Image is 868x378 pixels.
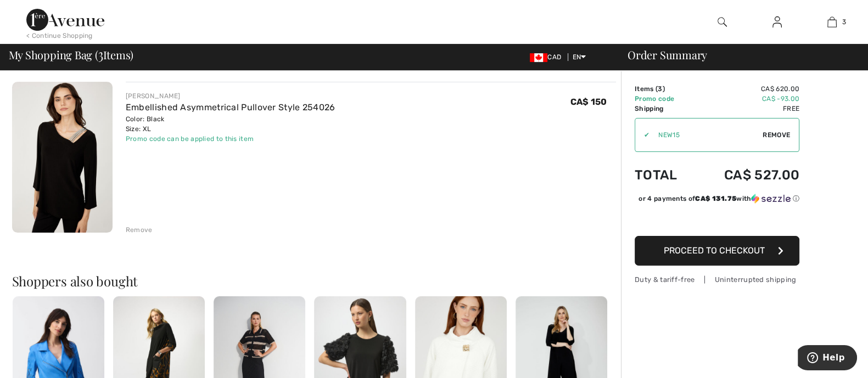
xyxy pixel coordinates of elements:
[9,49,134,60] span: My Shopping Bag ( Items)
[763,130,790,140] span: Remove
[764,15,791,29] a: Sign In
[635,194,799,207] div: or 4 payments ofCA$ 131.75withSezzle Click to learn more about Sezzle
[530,53,547,62] img: Canadian Dollar
[12,274,616,287] h2: Shoppers also bought
[694,84,799,94] td: CA$ 620.00
[649,119,763,151] input: Promo code
[573,53,586,61] span: EN
[614,49,861,60] div: Order Summary
[718,15,727,29] img: search the website
[635,94,694,104] td: Promo code
[751,194,791,204] img: Sezzle
[805,15,859,29] a: 3
[694,104,799,114] td: Free
[635,156,694,194] td: Total
[798,345,857,373] iframe: Opens a widget where you can find more information
[126,114,335,134] div: Color: Black Size: XL
[639,194,799,204] div: or 4 payments of with
[635,274,799,285] div: Duty & tariff-free | Uninterrupted shipping
[126,134,335,144] div: Promo code can be applied to this item
[635,236,799,266] button: Proceed to Checkout
[570,97,607,107] span: CA$ 150
[26,9,104,31] img: 1ère Avenue
[694,156,799,194] td: CA$ 527.00
[635,104,694,114] td: Shipping
[126,91,335,101] div: [PERSON_NAME]
[26,31,93,41] div: < Continue Shopping
[827,15,837,29] img: My Bag
[12,82,113,233] img: Embellished Asymmetrical Pullover Style 254026
[126,102,335,112] a: Embellished Asymmetrical Pullover Style 254026
[635,130,649,140] div: ✔
[694,94,799,104] td: CA$ -93.00
[126,225,153,235] div: Remove
[635,207,799,232] iframe: PayPal-paypal
[658,85,662,93] span: 3
[772,15,782,29] img: My Info
[98,47,103,61] span: 3
[695,195,736,202] span: CA$ 131.75
[842,17,846,27] span: 3
[530,53,565,61] span: CAD
[635,84,694,94] td: Items ( )
[664,245,765,256] span: Proceed to Checkout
